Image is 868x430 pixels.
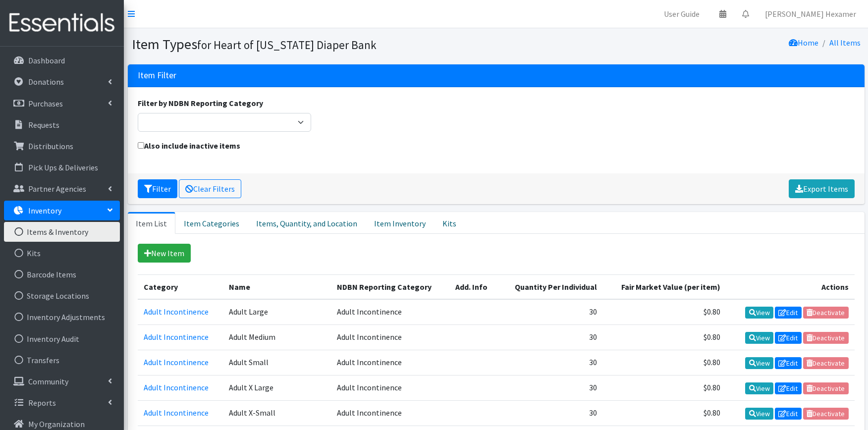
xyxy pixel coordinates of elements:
[28,398,56,408] p: Reports
[603,401,726,426] td: $0.80
[789,179,855,198] a: Export Items
[603,324,726,350] td: $0.80
[775,382,802,394] a: Edit
[138,97,263,109] label: Filter by NDBN Reporting Category
[498,324,603,350] td: 30
[775,332,802,344] a: Edit
[144,382,209,392] a: Adult Incontinence
[4,201,120,220] a: Inventory
[28,55,65,65] p: Dashboard
[28,184,86,194] p: Partner Agencies
[223,350,331,375] td: Adult Small
[331,299,449,325] td: Adult Incontinence
[331,324,449,350] td: Adult Incontinence
[4,51,120,70] a: Dashboard
[498,274,603,299] th: Quantity Per Individual
[775,408,802,420] a: Edit
[603,350,726,375] td: $0.80
[4,286,120,306] a: Storage Locations
[745,408,773,420] a: View
[498,350,603,375] td: 30
[498,299,603,325] td: 30
[28,77,64,87] p: Donations
[603,274,726,299] th: Fair Market Value (per item)
[248,212,366,234] a: Items, Quantity, and Location
[28,162,98,172] p: Pick Ups & Deliveries
[726,274,854,299] th: Actions
[132,36,492,53] h1: Item Types
[144,307,209,317] a: Adult Incontinence
[829,38,861,48] a: All Items
[745,307,773,319] a: View
[4,179,120,199] a: Partner Agencies
[434,212,465,234] a: Kits
[4,243,120,263] a: Kits
[28,376,68,386] p: Community
[745,382,773,394] a: View
[4,307,120,327] a: Inventory Adjustments
[757,4,864,24] a: [PERSON_NAME] Hexamer
[138,274,223,299] th: Category
[331,401,449,426] td: Adult Incontinence
[128,212,175,234] a: Item List
[4,94,120,113] a: Purchases
[775,307,802,319] a: Edit
[223,375,331,400] td: Adult X Large
[775,357,802,369] a: Edit
[223,324,331,350] td: Adult Medium
[28,419,85,429] p: My Organization
[28,99,63,108] p: Purchases
[745,357,773,369] a: View
[498,401,603,426] td: 30
[138,179,177,198] button: Filter
[223,274,331,299] th: Name
[4,158,120,177] a: Pick Ups & Deliveries
[144,408,209,418] a: Adult Incontinence
[179,179,241,198] a: Clear Filters
[138,142,144,149] input: Also include inactive items
[138,140,240,152] label: Also include inactive items
[4,115,120,135] a: Requests
[138,70,176,81] h3: Item Filter
[4,265,120,284] a: Barcode Items
[656,4,707,24] a: User Guide
[331,274,449,299] th: NDBN Reporting Category
[4,72,120,92] a: Donations
[498,375,603,400] td: 30
[175,212,248,234] a: Item Categories
[4,329,120,349] a: Inventory Audit
[331,375,449,400] td: Adult Incontinence
[138,244,191,263] a: New Item
[223,299,331,325] td: Adult Large
[789,38,818,48] a: Home
[223,401,331,426] td: Adult X-Small
[745,332,773,344] a: View
[4,372,120,391] a: Community
[28,141,73,151] p: Distributions
[603,375,726,400] td: $0.80
[4,350,120,370] a: Transfers
[28,120,59,130] p: Requests
[603,299,726,325] td: $0.80
[366,212,434,234] a: Item Inventory
[4,222,120,242] a: Items & Inventory
[331,350,449,375] td: Adult Incontinence
[4,136,120,156] a: Distributions
[144,357,209,367] a: Adult Incontinence
[4,6,120,40] img: HumanEssentials
[4,393,120,413] a: Reports
[197,38,377,52] small: for Heart of [US_STATE] Diaper Bank
[28,206,61,215] p: Inventory
[449,274,498,299] th: Add. Info
[144,332,209,342] a: Adult Incontinence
